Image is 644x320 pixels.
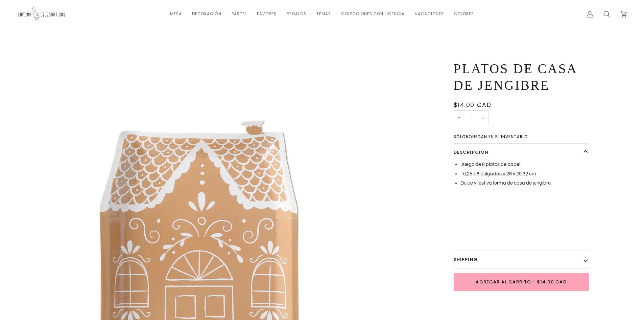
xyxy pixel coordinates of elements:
[454,135,529,139] span: Sólo quedan en el inventario
[454,11,474,17] span: Colores
[460,161,589,168] li: Juego de 8 platos de papel.
[460,179,589,187] li: Dulce y festiva forma de casa de jengibre.
[316,11,331,17] span: Temas
[257,11,277,17] span: favores
[454,101,492,109] span: $14.00 CAD
[537,279,567,285] span: $14.00 CAD
[531,279,537,285] span: •
[192,11,221,17] span: Decoración
[454,110,464,126] button: Disminuir cantidad
[232,11,247,17] span: Pastel
[454,144,589,161] button: Descripción
[341,11,405,17] span: Colecciones con licencia
[17,5,68,23] img: Chroma Celebrations
[415,11,444,17] span: Vacaciones
[466,134,469,140] span: 5
[476,279,531,285] span: Agregar al carrito
[454,61,584,94] h1: Platos de casa de jengibre
[170,11,182,17] span: Mesa
[287,11,306,17] span: Regalos
[454,110,488,126] input: Cantidad
[478,110,488,126] button: Aumentar cantidad
[454,273,589,291] button: Agregar al carrito
[454,251,589,269] button: Shipping
[460,170,589,178] li: 10,25 x 8 pulgadas // 26 x 20,32 cm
